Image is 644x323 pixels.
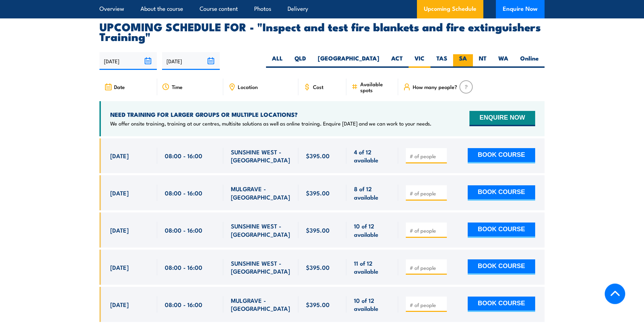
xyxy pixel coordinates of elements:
[385,54,409,68] label: ACT
[410,190,444,197] input: # of people
[410,227,444,234] input: # of people
[312,54,385,68] label: [GEOGRAPHIC_DATA]
[514,54,545,68] label: Online
[354,259,391,275] span: 11 of 12 available
[306,300,330,308] span: $395.00
[165,300,202,308] span: 08:00 - 16:00
[360,81,393,93] span: Available spots
[306,226,330,234] span: $395.00
[99,22,545,41] h2: UPCOMING SCHEDULE FOR - "Inspect and test fire blankets and fire extinguishers Training"
[413,84,457,90] span: How many people?
[354,148,391,164] span: 4 of 12 available
[165,226,202,234] span: 08:00 - 16:00
[410,301,444,308] input: # of people
[266,54,289,68] label: ALL
[99,52,157,70] input: From date
[231,185,291,201] span: MULGRAVE - [GEOGRAPHIC_DATA]
[354,222,391,238] span: 10 of 12 available
[110,111,432,118] h4: NEED TRAINING FOR LARGER GROUPS OR MULTIPLE LOCATIONS?
[410,264,444,271] input: # of people
[110,189,129,197] span: [DATE]
[313,84,323,90] span: Cost
[172,84,183,90] span: Time
[354,185,391,201] span: 8 of 12 available
[110,120,432,127] p: We offer onsite training, training at our centres, multisite solutions as well as online training...
[165,263,202,271] span: 08:00 - 16:00
[162,52,219,70] input: To date
[114,84,125,90] span: Date
[165,189,202,197] span: 08:00 - 16:00
[306,189,330,197] span: $395.00
[468,223,535,238] button: BOOK COURSE
[453,54,473,68] label: SA
[468,148,535,163] button: BOOK COURSE
[231,222,291,238] span: SUNSHINE WEST - [GEOGRAPHIC_DATA]
[110,226,129,234] span: [DATE]
[409,54,430,68] label: VIC
[492,54,514,68] label: WA
[354,296,391,313] span: 10 of 12 available
[469,111,535,126] button: ENQUIRE NOW
[165,152,202,160] span: 08:00 - 16:00
[238,84,258,90] span: Location
[430,54,453,68] label: TAS
[110,263,129,271] span: [DATE]
[306,152,330,160] span: $395.00
[110,300,129,308] span: [DATE]
[468,259,535,275] button: BOOK COURSE
[289,54,312,68] label: QLD
[231,148,291,164] span: SUNSHINE WEST - [GEOGRAPHIC_DATA]
[468,185,535,201] button: BOOK COURSE
[110,152,129,160] span: [DATE]
[231,259,291,275] span: SUNSHINE WEST - [GEOGRAPHIC_DATA]
[468,297,535,312] button: BOOK COURSE
[410,153,444,160] input: # of people
[306,263,330,271] span: $395.00
[473,54,492,68] label: NT
[231,296,291,313] span: MULGRAVE - [GEOGRAPHIC_DATA]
